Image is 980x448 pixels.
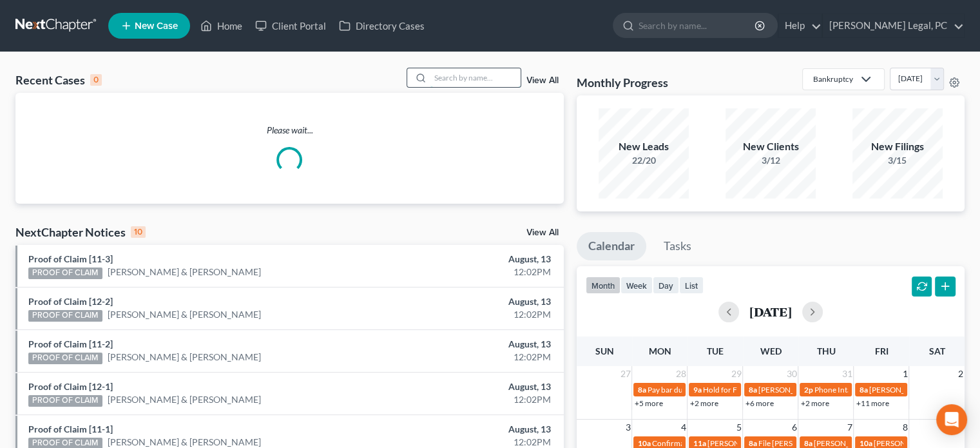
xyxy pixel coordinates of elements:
[577,75,668,90] h3: Monthly Progress
[28,338,113,349] a: Proof of Claim [11-2]
[28,424,113,434] a: Proof of Claim [11-1]
[760,346,781,356] span: Wed
[385,253,551,266] div: August, 13
[624,420,631,435] span: 3
[595,346,613,356] span: Sun
[385,308,551,321] div: 12:02PM
[813,73,853,84] div: Bankruptcy
[803,438,812,448] span: 8a
[803,385,812,394] span: 2p
[785,366,798,382] span: 30
[135,21,178,31] span: New Case
[28,310,102,322] div: PROOF OF CLAIM
[385,393,551,406] div: 12:02PM
[108,266,261,278] a: [PERSON_NAME] & [PERSON_NAME]
[131,226,146,238] div: 10
[15,72,102,88] div: Recent Cases
[725,154,816,167] div: 3/12
[652,232,703,260] a: Tasks
[859,385,867,394] span: 8a
[936,404,967,435] div: Open Intercom Messenger
[648,346,671,356] span: Mon
[852,139,943,154] div: New Filings
[901,366,908,382] span: 1
[15,224,146,240] div: NextChapter Notices
[599,154,689,167] div: 22/20
[385,351,551,364] div: 12:02PM
[957,366,965,382] span: 2
[634,398,662,408] a: +5 more
[637,385,646,394] span: 8a
[674,366,687,382] span: 28
[745,398,773,408] a: +6 more
[526,228,559,237] a: View All
[647,385,689,394] span: Pay bar dues
[790,420,798,435] span: 6
[816,346,835,356] span: Thu
[28,253,113,264] a: Proof of Claim [11-3]
[28,381,113,392] a: Proof of Claim [12-1]
[577,232,646,260] a: Calendar
[813,438,904,448] span: [PERSON_NAME] plan due
[852,154,943,167] div: 3/15
[702,385,751,394] span: Hold for Filing
[385,295,551,308] div: August, 13
[639,14,756,37] input: Search by name...
[725,139,816,154] div: New Clients
[28,395,102,407] div: PROOF OF CLAIM
[901,420,908,435] span: 8
[778,14,821,37] a: Help
[385,266,551,278] div: 12:02PM
[586,277,620,294] button: month
[620,277,653,294] button: week
[385,338,551,351] div: August, 13
[385,380,551,393] div: August, 13
[707,346,724,356] span: Tue
[108,393,261,406] a: [PERSON_NAME] & [PERSON_NAME]
[758,385,891,394] span: [PERSON_NAME] documents to trustee
[748,438,756,448] span: 8a
[735,420,742,435] span: 5
[637,438,650,448] span: 10a
[874,346,888,356] span: Fri
[679,277,704,294] button: list
[758,438,885,448] span: File [PERSON_NAME] [DATE] - partial
[599,139,689,154] div: New Leads
[823,14,964,37] a: [PERSON_NAME] Legal, PC
[856,398,889,408] a: +11 more
[653,277,679,294] button: day
[693,385,701,394] span: 9a
[689,398,718,408] a: +2 more
[749,305,792,318] h2: [DATE]
[679,420,687,435] span: 4
[729,366,742,382] span: 29
[800,398,829,408] a: +2 more
[28,268,102,279] div: PROOF OF CLAIM
[430,68,521,87] input: Search by name...
[28,296,113,307] a: Proof of Claim [12-2]
[249,14,332,37] a: Client Portal
[108,351,261,364] a: [PERSON_NAME] & [PERSON_NAME]
[332,14,431,37] a: Directory Cases
[28,353,102,364] div: PROOF OF CLAIM
[859,438,872,448] span: 10a
[385,423,551,436] div: August, 13
[748,385,756,394] span: 8a
[928,346,945,356] span: Sat
[526,76,559,85] a: View All
[840,366,853,382] span: 31
[90,74,102,86] div: 0
[108,308,261,321] a: [PERSON_NAME] & [PERSON_NAME]
[619,366,631,382] span: 27
[693,438,706,448] span: 11a
[845,420,853,435] span: 7
[194,14,249,37] a: Home
[651,438,866,448] span: Confirmation hearing for [PERSON_NAME] & [PERSON_NAME]
[15,124,564,137] p: Please wait...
